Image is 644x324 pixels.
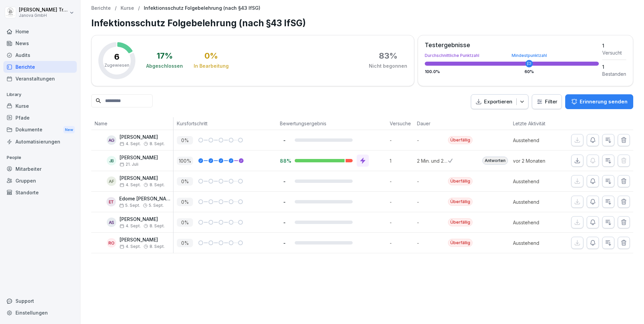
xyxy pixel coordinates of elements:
div: 17 % [157,52,173,60]
p: - [390,137,414,144]
p: 0 % [177,198,193,206]
p: [PERSON_NAME] [120,217,165,222]
p: Erinnerung senden [580,98,627,105]
p: Ausstehend [513,137,561,144]
div: Testergebnisse [425,42,599,48]
p: Kursfortschritt [177,120,273,127]
div: Support [3,295,77,307]
div: 83 % [379,52,397,60]
p: Versuche [390,120,410,127]
p: - [280,137,289,143]
p: Dauer [417,120,445,127]
p: Letzte Aktivität [513,120,558,127]
button: Filter [532,95,561,109]
span: 21. Juli [120,162,138,167]
p: vor 2 Monaten [513,157,561,164]
p: Library [3,89,77,100]
a: Kurse [3,100,77,112]
div: Überfällig [448,218,473,226]
div: 60 % [524,70,534,74]
p: / [138,5,140,11]
a: Pfade [3,112,77,124]
p: 2 Min. und 23 Sek. [417,157,448,164]
p: - [390,219,414,226]
div: 1 [602,63,626,70]
div: Überfällig [448,177,473,185]
div: AS [107,218,116,227]
p: - [280,199,289,205]
div: Abgeschlossen [146,63,183,69]
p: 0 % [177,239,193,247]
p: Ausstehend [513,219,561,226]
div: Überfällig [448,198,473,206]
p: 6 [114,53,120,61]
p: Zugewiesen [104,62,129,68]
p: 0 % [177,177,193,186]
p: People [3,152,77,163]
p: - [390,239,414,247]
a: Mitarbeiter [3,163,77,175]
a: Standorte [3,187,77,198]
button: Exportieren [471,94,528,109]
p: 88% [280,158,289,164]
p: - [390,178,414,185]
p: Infektionsschutz Folgebelehrung (nach §43 IfSG) [144,5,260,11]
p: / [115,5,117,11]
p: Edome [PERSON_NAME] [119,196,173,202]
a: Kurse [121,5,134,11]
p: - [417,178,448,185]
div: 1 [602,42,626,49]
span: 8. Sept. [150,244,165,249]
a: Audits [3,49,77,61]
p: [PERSON_NAME] [120,237,165,243]
div: AG [107,135,116,145]
a: Automatisierungen [3,136,77,148]
p: 100 % [177,157,193,165]
a: Gruppen [3,175,77,187]
p: - [390,198,414,205]
p: - [417,137,448,144]
div: ET [106,197,116,206]
h1: Infektionsschutz Folgebelehrung (nach §43 IfSG) [91,17,633,30]
div: 0 % [204,52,218,60]
div: Dokumente [3,124,77,136]
p: 0 % [177,136,193,144]
p: 0 % [177,218,193,227]
a: Home [3,26,77,37]
span: 5. Sept. [119,203,140,208]
p: Ausstehend [513,178,561,185]
a: Veranstaltungen [3,73,77,85]
a: Berichte [3,61,77,73]
div: Durchschnittliche Punktzahl [425,54,599,58]
p: [PERSON_NAME] Trautmann [19,7,68,13]
p: - [417,219,448,226]
p: - [280,219,289,226]
span: 8. Sept. [150,183,165,187]
p: Exportieren [484,98,512,106]
p: Janova GmbH [19,13,68,18]
div: Versucht [602,49,626,56]
p: [PERSON_NAME] [120,155,158,161]
div: In Bearbeitung [194,63,229,69]
p: - [280,178,289,185]
a: DokumenteNew [3,124,77,136]
div: Überfällig [448,239,473,247]
a: News [3,37,77,49]
div: New [63,126,75,134]
p: Ausstehend [513,198,561,205]
p: - [417,198,448,205]
div: JB [107,156,116,165]
p: - [280,240,289,246]
div: Bestanden [602,70,626,77]
span: 4. Sept. [120,141,141,146]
